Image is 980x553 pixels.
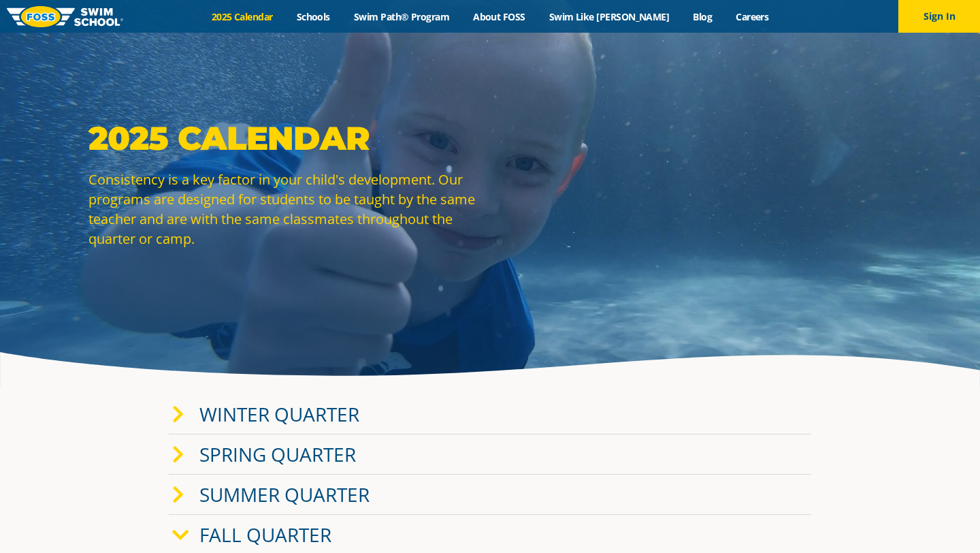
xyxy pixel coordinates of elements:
[537,10,681,23] a: Swim Like [PERSON_NAME]
[681,10,724,23] a: Blog
[88,170,483,249] p: Consistency is a key factor in your child's development. Our programs are designed for students t...
[199,441,356,467] a: Spring Quarter
[7,6,123,27] img: FOSS Swim School Logo
[342,10,461,23] a: Swim Path® Program
[199,401,359,427] a: Winter Quarter
[199,481,370,507] a: Summer Quarter
[199,10,284,23] a: 2025 Calendar
[461,10,538,23] a: About FOSS
[199,522,331,548] a: Fall Quarter
[88,118,370,158] strong: 2025 Calendar
[724,10,781,23] a: Careers
[284,10,342,23] a: Schools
